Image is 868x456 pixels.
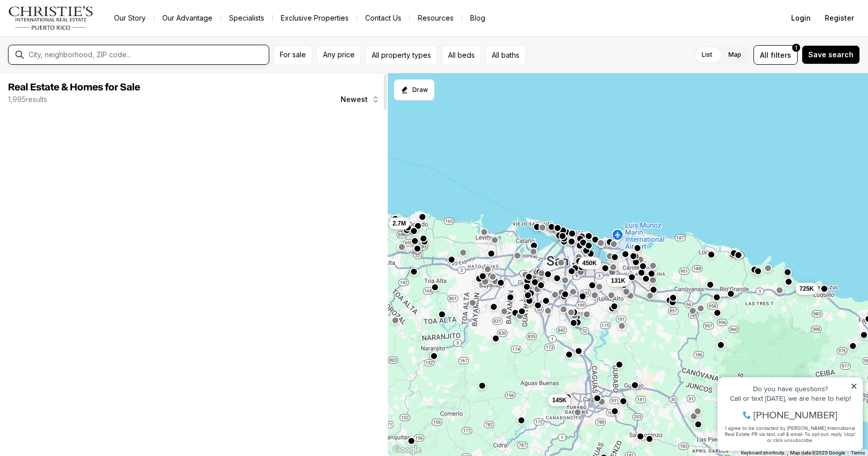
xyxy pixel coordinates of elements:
[720,46,749,64] label: Map
[582,259,597,267] span: 450K
[394,79,435,100] button: Start drawing
[785,8,817,28] button: Login
[753,45,798,65] button: Allfilters1
[41,47,125,57] span: [PHONE_NUMBER]
[8,95,47,103] p: 1,995 results
[280,51,306,59] span: For sale
[442,45,481,65] button: All beds
[552,396,567,404] span: 145K
[410,11,462,25] a: Resources
[607,275,629,287] button: 131K
[106,11,154,25] a: Our Story
[357,11,409,25] button: Contact Us
[273,45,312,65] button: For sale
[8,82,140,92] span: Real Estate & Homes for Sale
[273,11,357,25] a: Exclusive Properties
[335,89,386,109] button: Newest
[11,32,145,39] div: Call or text [DATE], we are here to help!
[760,50,769,60] span: All
[221,11,272,25] a: Specialists
[825,14,854,22] span: Register
[13,62,143,81] span: I agree to be contacted by [PERSON_NAME] International Real Estate PR via text, call & email. To ...
[548,394,571,406] button: 145K
[365,45,438,65] button: All property types
[323,51,355,59] span: Any price
[578,257,601,269] button: 450K
[819,8,860,28] button: Register
[462,11,493,25] a: Blog
[791,14,811,22] span: Login
[393,219,406,227] span: 2.7M
[795,44,797,52] span: 1
[485,45,526,65] button: All baths
[611,277,625,285] span: 131K
[771,50,791,60] span: filters
[341,95,368,103] span: Newest
[694,46,720,64] label: List
[11,23,145,30] div: Do you have questions?
[802,45,860,64] button: Save search
[796,282,818,294] button: 725K
[800,284,814,292] span: 725K
[154,11,221,25] a: Our Advantage
[8,6,94,30] img: logo
[808,51,853,59] span: Save search
[316,45,361,65] button: Any price
[389,217,410,230] button: 2.7M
